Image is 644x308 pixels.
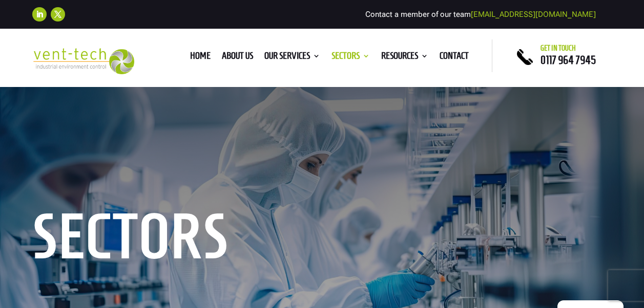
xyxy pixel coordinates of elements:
a: About us [222,52,253,63]
a: Our Services [264,52,320,63]
a: Home [190,52,211,63]
a: Follow on X [51,7,65,21]
span: Get in touch [541,44,576,52]
a: Follow on LinkedIn [32,7,47,21]
a: Resources [381,52,428,63]
img: 2023-09-27T08_35_16.549ZVENT-TECH---Clear-background [32,48,134,74]
h1: Sectors [32,212,345,266]
a: Contact [440,52,469,63]
span: Contact a member of our team [365,10,596,19]
a: 0117 964 7945 [541,54,596,66]
a: [EMAIL_ADDRESS][DOMAIN_NAME] [471,10,596,19]
a: Sectors [331,52,370,63]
